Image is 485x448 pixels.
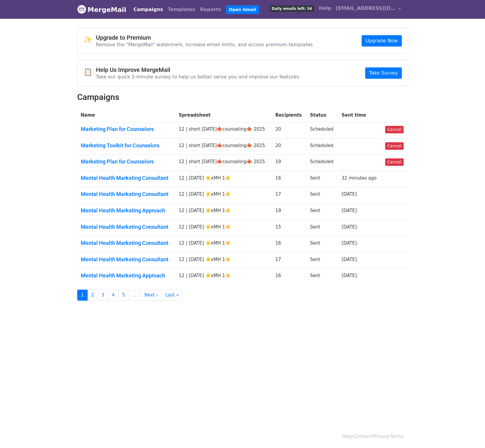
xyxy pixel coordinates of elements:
td: Sent [306,220,338,236]
img: MergeMail logo [77,5,86,14]
a: Marketing Toolkit for Counselors [81,142,172,149]
td: 12 | [DATE] ☀️xMH 1☀️ [175,187,272,204]
a: Contact [354,434,371,439]
h4: Upgrade to Premium [96,34,313,41]
a: Cancel [385,126,403,133]
a: Mental Health Marketing Consultant [81,256,172,263]
td: 16 [272,269,306,285]
td: 17 [272,187,306,204]
a: 2 [87,290,98,301]
td: 15 [272,220,306,236]
td: Sent [306,171,338,187]
th: Sent time [338,108,382,122]
a: Help [342,434,352,439]
a: Cancel [385,142,403,150]
a: Campaigns [131,4,165,16]
a: [DATE] [342,273,357,278]
a: Mental Health Marketing Approach [81,207,172,214]
a: Mental Health Marketing Consultant [81,240,172,246]
a: [DATE] [342,191,357,197]
a: Help [317,2,334,14]
td: 20 [272,138,306,155]
a: 3 [98,290,109,301]
span: [EMAIL_ADDRESS][DOMAIN_NAME] [336,5,396,12]
td: Sent [306,269,338,285]
a: [DATE] [342,240,357,246]
span: Daily emails left: 34 [269,5,314,12]
td: 12 | [DATE] ☀️xMH 1☀️ [175,252,272,269]
a: Upgrade Now [362,35,402,47]
a: Marketing Plan for Counselors [81,158,172,165]
a: MergeMail [77,3,126,16]
th: Recipients [272,108,306,122]
td: 12 | [DATE] ☀️xMH 1☀️ [175,171,272,187]
th: Status [306,108,338,122]
a: Cancel [385,158,403,166]
td: 12 | [DATE] ☀️xMH 1☀️ [175,236,272,253]
td: Sent [306,252,338,269]
h4: Help Us Improve MergeMail [96,66,299,73]
td: Sent [306,187,338,204]
a: Last » [162,290,183,301]
p: Take our quick 2-minute survey to help us better serve you and improve our features [96,74,299,80]
td: 12 | short [DATE]🍁counseling🍁 2025 [175,122,272,139]
td: 12 | [DATE] ☀️xMH 1☀️ [175,220,272,236]
a: Open Gmail [226,5,259,14]
a: 32 minutes ago [342,175,376,181]
span: 📋 [83,68,96,76]
a: Privacy [373,434,389,439]
a: [DATE] [342,208,357,213]
a: [EMAIL_ADDRESS][DOMAIN_NAME] [334,2,403,16]
td: Sent [306,236,338,253]
p: Remove the "MergeMail" watermark, increase email limits, and access premium templates [96,41,313,48]
td: 16 [272,236,306,253]
a: Daily emails left: 34 [267,2,316,14]
a: Terms [390,434,403,439]
iframe: Chat Widget [455,419,485,448]
a: Reports [198,4,224,16]
a: 4 [108,290,119,301]
td: 12 | short [DATE]🍁counseling🍁 2025 [175,138,272,155]
th: Name [77,108,175,122]
td: Scheduled [306,138,338,155]
a: [DATE] [342,257,357,262]
th: Spreadsheet [175,108,272,122]
a: 5 [118,290,129,301]
a: Mental Health Marketing Consultant [81,175,172,181]
h2: Campaigns [77,92,408,102]
a: [DATE] [342,224,357,230]
a: Mental Health Marketing Consultant [81,224,172,230]
td: 19 [272,155,306,171]
a: Marketing Plan for Counselors [81,126,172,132]
td: Sent [306,204,338,220]
td: 12 | [DATE] ☀️xMH 1☀️ [175,269,272,285]
td: 12 | short [DATE]🍁counseling🍁 2025 [175,155,272,171]
td: 19 [272,204,306,220]
td: 12 | [DATE] ☀️xMH 1☀️ [175,204,272,220]
td: 17 [272,252,306,269]
a: Next › [140,290,162,301]
a: 1 [77,290,88,301]
a: Take Survey [365,67,402,79]
span: ✨ [83,35,96,44]
td: Scheduled [306,122,338,139]
a: Mental Health Marketing Consultant [81,191,172,197]
a: Templates [165,4,198,16]
td: Scheduled [306,155,338,171]
td: 20 [272,122,306,139]
td: 16 [272,171,306,187]
a: Mental Health Marketing Approach [81,272,172,279]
